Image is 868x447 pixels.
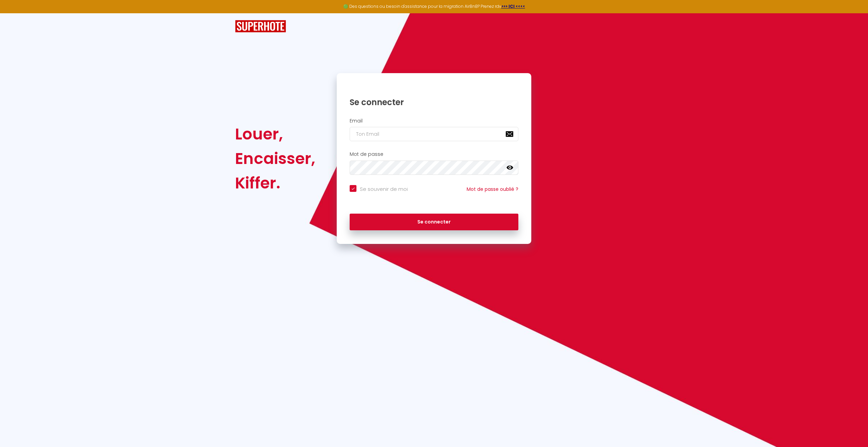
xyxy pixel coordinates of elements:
button: Se connecter [350,214,518,231]
h2: Mot de passe [350,151,518,157]
div: Encaisser, [235,146,315,171]
div: Kiffer. [235,171,315,195]
h2: Email [350,118,518,124]
a: >>> ICI <<<< [501,3,525,9]
a: Mot de passe oublié ? [467,186,518,193]
img: SuperHote logo [235,20,286,33]
h1: Se connecter [350,97,518,107]
input: Ton Email [350,127,518,141]
div: Louer, [235,122,315,146]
